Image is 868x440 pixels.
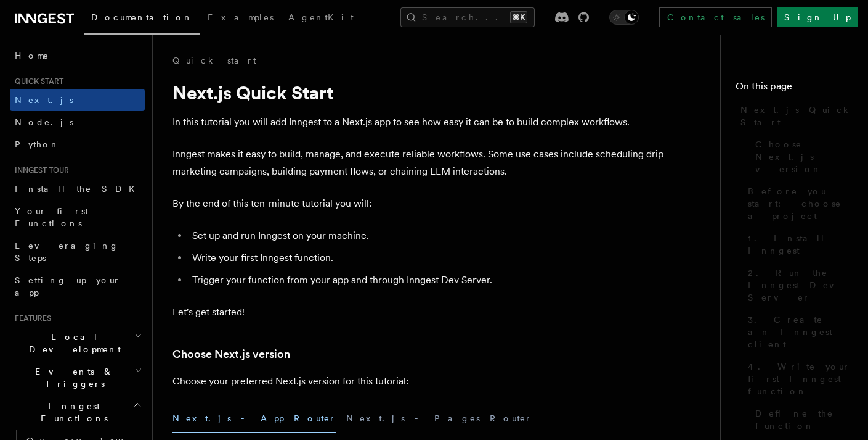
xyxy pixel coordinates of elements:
button: Events & Triggers [10,360,145,395]
a: Setting up your app [10,269,145,304]
a: Home [10,44,145,67]
a: Contact sales [659,7,772,27]
span: Setting up your app [15,275,121,297]
span: Quick start [10,77,63,86]
li: Set up and run Inngest on your machine. [189,227,665,244]
a: Next.js Quick Start [736,99,853,133]
span: Features [10,313,51,323]
span: Define the function [755,407,853,432]
button: Inngest Functions [10,395,145,430]
a: Your first Functions [10,200,145,235]
h1: Next.js Quick Start [172,81,665,104]
a: Define the function [750,402,853,437]
span: Node.js [15,117,73,127]
button: Toggle dark mode [609,10,639,25]
span: Your first Functions [15,206,88,228]
span: Next.js Quick Start [740,104,853,128]
span: 2. Run the Inngest Dev Server [748,267,853,304]
p: In this tutorial you will add Inngest to a Next.js app to see how easy it can be to build complex... [172,114,665,131]
a: AgentKit [281,4,361,33]
kbd: ⌘K [510,11,527,23]
a: 4. Write your first Inngest function [743,355,853,402]
span: Python [15,139,60,149]
p: Let's get started! [172,304,665,321]
a: 2. Run the Inngest Dev Server [743,262,853,309]
span: Before you start: choose a project [748,185,853,222]
a: Python [10,133,145,156]
span: Inngest Functions [10,400,133,425]
a: Install the SDK [10,178,145,200]
a: Documentation [84,4,200,35]
a: 3. Create an Inngest client [743,309,853,355]
li: Write your first Inngest function. [189,249,665,267]
p: By the end of this ten-minute tutorial you will: [172,195,665,212]
span: Home [15,49,49,62]
span: Documentation [91,12,193,22]
span: AgentKit [288,12,354,22]
p: Inngest makes it easy to build, manage, and execute reliable workflows. Some use cases include sc... [172,146,665,180]
a: Node.js [10,111,145,133]
button: Search...⌘K [400,7,535,27]
a: Leveraging Steps [10,235,145,269]
span: 4. Write your first Inngest function [748,360,853,397]
a: Next.js [10,89,145,111]
span: Events & Triggers [10,365,134,390]
a: Quick start [172,54,256,67]
a: Choose Next.js version [172,346,290,363]
button: Next.js - Pages Router [346,405,532,433]
h4: On this page [736,79,853,99]
span: Next.js [15,95,73,105]
span: Inngest tour [10,165,69,175]
span: Choose Next.js version [755,138,853,175]
a: Sign Up [777,7,858,27]
span: Leveraging Steps [15,241,119,263]
span: Examples [208,12,274,22]
a: Before you start: choose a project [743,180,853,227]
span: Local Development [10,331,134,355]
a: Examples [200,4,281,33]
li: Trigger your function from your app and through Inngest Dev Server. [189,272,665,289]
span: 3. Create an Inngest client [748,313,853,351]
p: Choose your preferred Next.js version for this tutorial: [172,373,665,390]
button: Next.js - App Router [172,405,336,433]
span: 1. Install Inngest [748,232,853,257]
a: Choose Next.js version [750,133,853,180]
span: Install the SDK [15,184,142,194]
a: 1. Install Inngest [743,227,853,262]
button: Local Development [10,326,145,360]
